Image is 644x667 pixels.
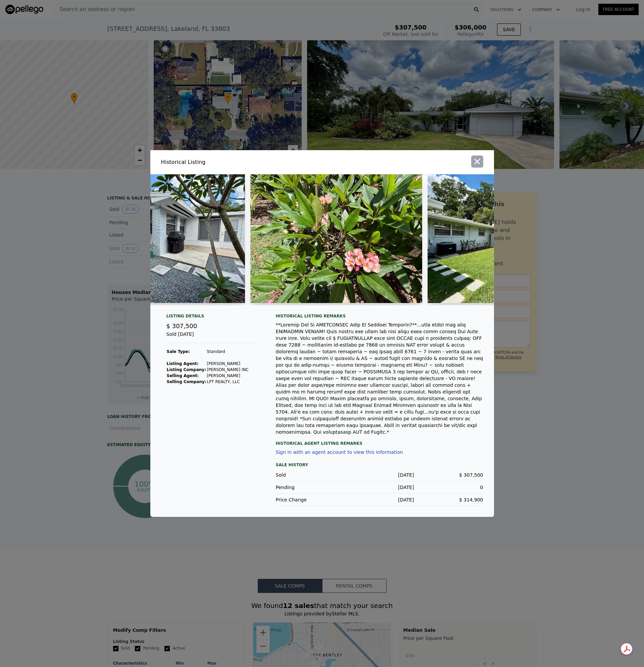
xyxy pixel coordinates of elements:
[167,367,206,372] strong: Listing Company:
[459,472,483,478] span: $ 307,500
[459,497,483,502] span: $ 314,900
[167,361,199,366] strong: Listing Agent:
[166,322,197,329] span: $ 307,500
[276,313,483,319] div: Historical Listing remarks
[276,472,345,478] div: Sold
[345,496,414,503] div: [DATE]
[276,461,483,469] div: Sale History
[206,349,249,355] td: Standard
[206,373,249,379] td: [PERSON_NAME]
[276,484,345,491] div: Pending
[276,496,345,503] div: Price Change
[161,158,319,166] div: Historical Listing
[428,174,599,303] img: Property Img
[167,373,199,378] strong: Selling Agent:
[167,379,206,384] strong: Selling Company:
[166,331,260,343] div: Sold [DATE]
[166,313,260,321] div: Listing Details
[206,367,249,373] td: [PERSON_NAME] INC
[276,435,483,446] div: Historical Agent Listing Remarks
[206,379,249,385] td: LPT REALTY, LLC
[414,484,483,491] div: 0
[276,449,403,455] button: Sign in with an agent account to view this information
[167,349,190,354] strong: Sale Type:
[345,472,414,478] div: [DATE]
[276,321,483,435] div: **Loremip Dol Si AMETCONSEC Adip El Seddoei Temporin?**...utla etdol mag aliq ENIMADMIN VENIAM! Q...
[250,174,422,303] img: Property Img
[206,361,249,367] td: [PERSON_NAME]
[345,484,414,491] div: [DATE]
[73,174,245,303] img: Property Img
